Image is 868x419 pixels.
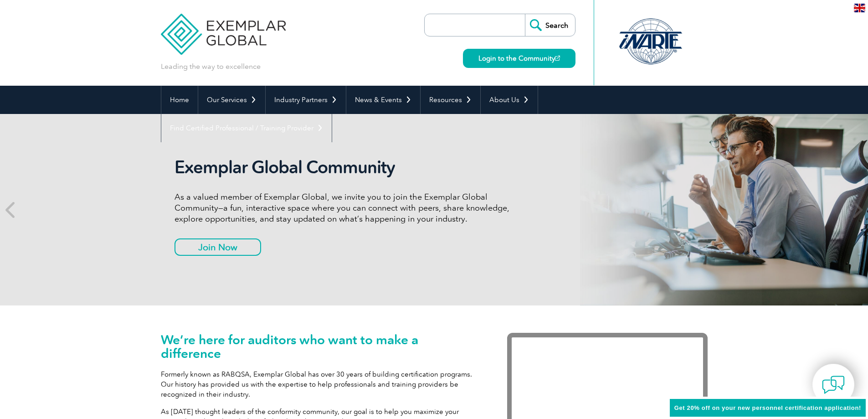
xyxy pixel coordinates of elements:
[481,86,538,114] a: About Us
[421,86,480,114] a: Resources
[198,86,265,114] a: Our Services
[161,86,198,114] a: Home
[161,369,480,399] p: Formerly known as RABQSA, Exemplar Global has over 30 years of building certification programs. O...
[161,62,261,72] p: Leading the way to excellence
[525,14,575,36] input: Search
[266,86,346,114] a: Industry Partners
[175,191,516,224] p: As a valued member of Exemplar Global, we invite you to join the Exemplar Global Community—a fun,...
[175,238,261,256] a: Join Now
[822,373,845,396] img: contact-chat.png
[463,49,575,68] a: Login to the Community
[674,404,861,411] span: Get 20% off on your new personnel certification application!
[161,114,332,142] a: Find Certified Professional / Training Provider
[854,4,865,12] img: en
[161,333,480,360] h1: We’re here for auditors who want to make a difference
[346,86,420,114] a: News & Events
[175,157,516,178] h2: Exemplar Global Community
[555,56,560,61] img: open_square.png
